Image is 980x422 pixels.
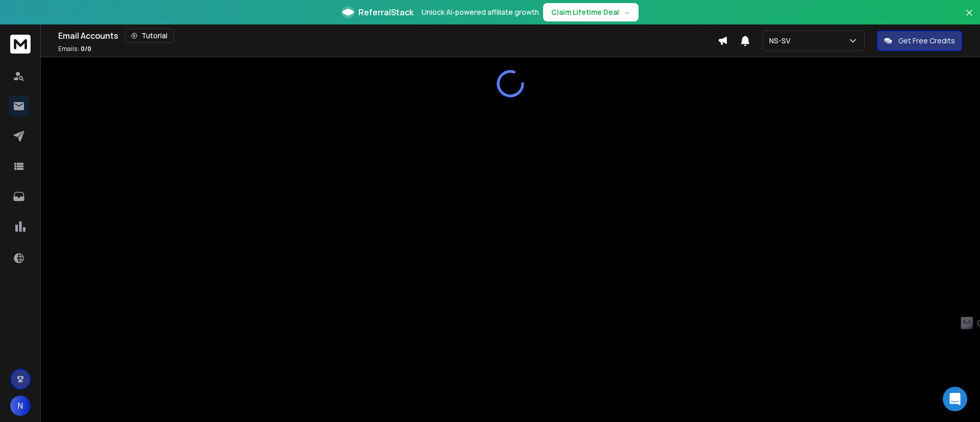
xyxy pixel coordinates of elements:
span: → [623,7,630,17]
button: Close banner [963,6,976,31]
p: NS-SV [769,36,795,46]
div: Email Accounts [58,29,718,43]
p: Emails : [58,45,91,53]
button: N [10,395,31,416]
p: Unlock AI-powered affiliate growth [422,7,539,17]
button: Claim Lifetime Deal→ [543,3,639,21]
button: Get Free Credits [877,31,962,51]
div: Open Intercom Messenger [943,387,967,411]
span: 0 / 0 [81,44,91,53]
p: Get Free Credits [898,36,955,46]
button: Tutorial [125,29,174,43]
span: ReferralStack [358,6,413,18]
